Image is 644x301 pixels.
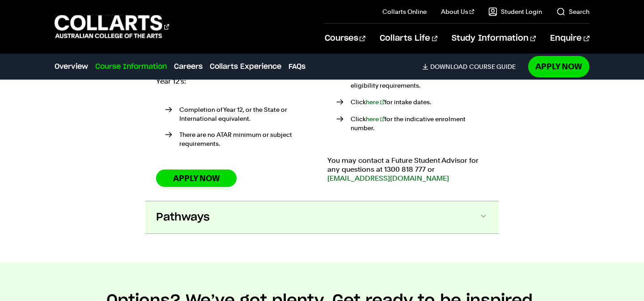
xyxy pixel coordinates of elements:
a: Overview [55,61,88,72]
a: Enquire [550,24,589,53]
li: Completion of Year 12, or the State or International equivalent. [165,105,317,123]
a: here [366,98,385,106]
a: Search [556,7,589,16]
a: Student Login [488,7,542,16]
a: Apply Now [528,56,589,77]
p: Click for international admission and eligibility requirements. [351,72,488,90]
a: Study Information [452,24,536,53]
a: About Us [441,7,474,16]
a: Collarts Life [380,24,437,53]
a: [EMAIL_ADDRESS][DOMAIN_NAME] [327,174,449,182]
div: Go to homepage [55,14,169,39]
a: here [366,73,385,80]
a: Apply Now [156,170,237,187]
p: Click for intake dates. [351,98,488,106]
a: here [366,115,385,123]
span: Download [430,63,467,71]
p: You may contact a Future Student Advisor for any questions at 1300 818 777 or [327,156,488,183]
a: FAQs [288,61,305,72]
a: Collarts Experience [210,61,281,72]
p: Click for the indicative enrolment number. [351,114,488,132]
button: Pathways [145,201,499,233]
a: Courses [325,24,365,53]
a: Collarts Online [382,7,427,16]
p: Year 12's: [156,77,317,86]
span: Pathways [156,210,210,225]
a: DownloadCourse Guide [422,63,523,71]
a: Careers [174,61,203,72]
a: Course Information [95,61,167,72]
li: There are no ATAR minimum or subject requirements. [165,130,317,148]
